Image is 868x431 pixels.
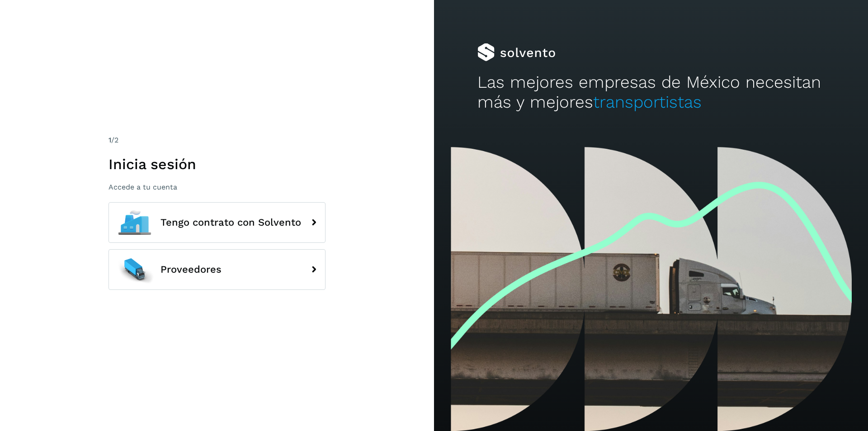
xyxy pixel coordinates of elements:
button: Proveedores [108,249,325,290]
h1: Inicia sesión [108,156,325,173]
div: /2 [108,135,325,146]
span: Tengo contrato con Solvento [160,217,301,228]
span: transportistas [593,92,702,112]
h2: Las mejores empresas de México necesitan más y mejores [477,72,825,113]
span: 1 [108,136,111,144]
p: Accede a tu cuenta [108,183,325,191]
button: Tengo contrato con Solvento [108,202,325,243]
span: Proveedores [160,264,222,275]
